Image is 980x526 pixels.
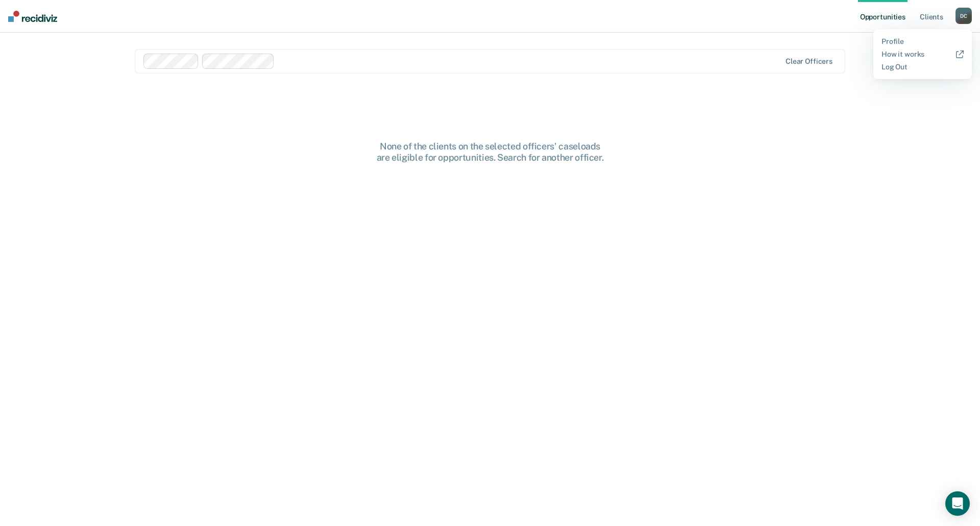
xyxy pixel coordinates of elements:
[786,57,832,66] div: Clear officers
[881,37,964,46] a: Profile
[881,63,964,71] a: Log Out
[955,8,972,24] div: D C
[881,50,964,59] a: How it works
[327,141,653,163] div: None of the clients on the selected officers' caseloads are eligible for opportunities. Search fo...
[955,8,972,24] button: DC
[8,11,57,22] img: Recidiviz
[945,491,970,516] div: Open Intercom Messenger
